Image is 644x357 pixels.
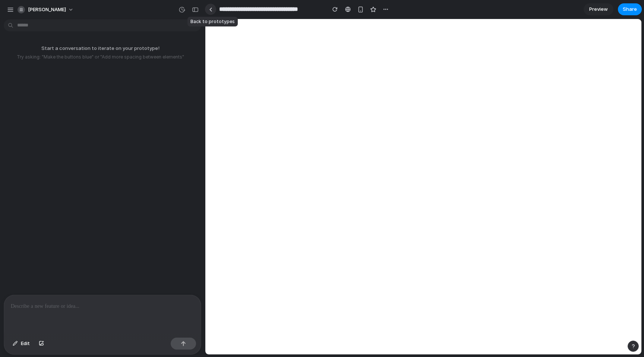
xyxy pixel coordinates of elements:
[623,6,637,13] span: Share
[15,4,78,16] button: [PERSON_NAME]
[187,17,238,26] div: Back to prototypes
[589,6,608,13] span: Preview
[9,338,34,350] button: Edit
[3,54,198,60] p: Try asking: "Make the buttons blue" or "Add more spacing between elements"
[618,3,642,15] button: Share
[28,6,66,13] span: [PERSON_NAME]
[584,3,613,15] a: Preview
[21,340,30,347] span: Edit
[3,45,198,52] p: Start a conversation to iterate on your prototype!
